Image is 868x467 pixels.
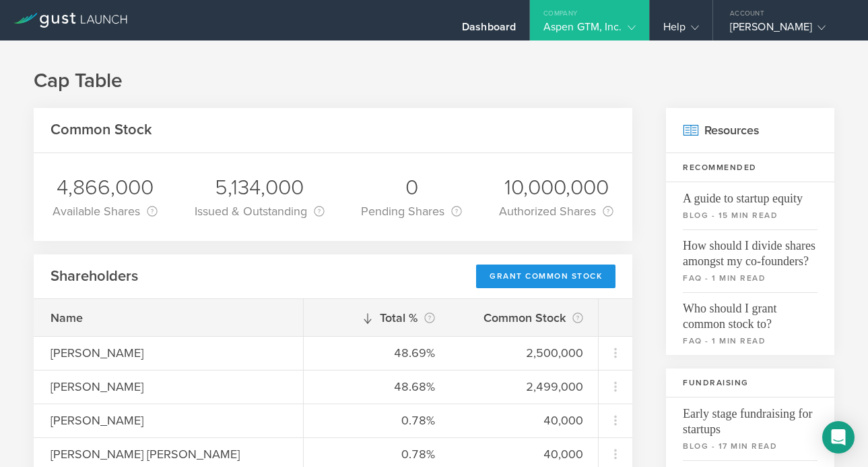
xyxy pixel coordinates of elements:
div: 2,500,000 [469,344,583,362]
div: 40,000 [469,412,583,429]
div: Total % [321,308,435,327]
h2: Resources [666,108,834,153]
div: 48.69% [321,344,435,362]
div: Aspen GTM, Inc. [543,20,636,40]
div: Name [51,309,286,327]
div: [PERSON_NAME] [730,20,844,40]
h3: Recommended [666,153,834,182]
div: [PERSON_NAME] [51,412,286,429]
div: Help [663,20,699,40]
span: Who should I grant common stock to? [683,292,817,332]
div: Common Stock [469,308,583,327]
small: faq - 1 min read [683,272,817,284]
div: Available Shares [53,202,158,221]
h2: Common Stock [51,120,152,140]
h3: Fundraising [666,368,834,397]
small: faq - 1 min read [683,335,817,347]
a: Early stage fundraising for startupsblog - 17 min read [666,397,834,460]
span: A guide to startup equity [683,182,817,207]
span: How should I divide shares amongst my co-founders? [683,229,817,269]
small: blog - 15 min read [683,209,817,221]
div: 40,000 [469,445,583,463]
small: blog - 17 min read [683,440,817,452]
div: 48.68% [321,378,435,395]
div: Issued & Outstanding [195,202,324,221]
div: 0.78% [321,445,435,463]
div: Authorized Shares [499,202,613,221]
div: Pending Shares [361,202,462,221]
div: 10,000,000 [499,173,613,202]
div: 4,866,000 [53,173,158,202]
div: 2,499,000 [469,378,583,395]
div: Grant Common Stock [476,265,615,288]
a: Who should I grant common stock to?faq - 1 min read [666,292,834,355]
div: 0.78% [321,412,435,429]
div: [PERSON_NAME] [51,344,286,362]
div: Dashboard [462,20,516,40]
div: Open Intercom Messenger [822,421,855,454]
h1: Cap Table [34,67,834,94]
a: A guide to startup equityblog - 15 min read [666,182,834,229]
div: [PERSON_NAME] [PERSON_NAME] [51,445,286,463]
a: How should I divide shares amongst my co-founders?faq - 1 min read [666,229,834,292]
div: [PERSON_NAME] [51,378,286,395]
div: 5,134,000 [195,173,324,202]
h2: Shareholders [51,267,138,286]
span: Early stage fundraising for startups [683,397,817,437]
div: 0 [361,173,462,202]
